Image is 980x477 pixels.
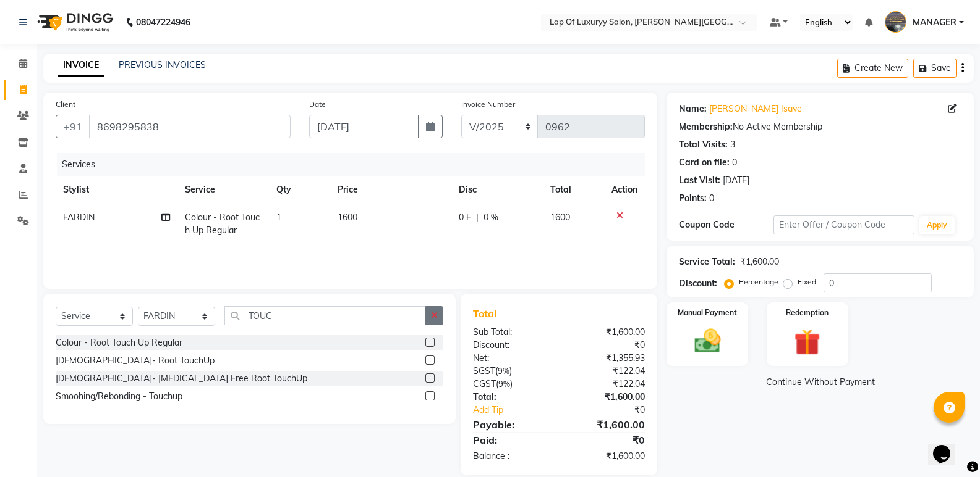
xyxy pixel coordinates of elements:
span: SGST [473,365,495,376]
div: Balance : [464,450,559,463]
div: Name: [679,102,707,115]
a: Add Tip [464,404,575,417]
img: _gift.svg [786,326,829,359]
div: [DATE] [723,174,749,187]
label: Invoice Number [461,99,515,110]
div: ( ) [464,365,559,378]
div: ₹1,600.00 [559,417,654,432]
input: Search by Name/Mobile/Email/Code [89,115,291,138]
span: CGST [473,378,496,389]
div: 3 [730,138,735,151]
span: 9% [498,379,510,389]
span: Colour - Root Touch Up Regular [185,212,260,236]
div: Coupon Code [679,218,773,231]
div: No Active Membership [679,120,961,133]
div: Discount: [679,277,717,290]
th: Stylist [56,176,177,204]
button: Save [913,59,957,78]
div: Last Visit: [679,174,720,187]
th: Price [330,176,452,204]
div: ₹1,600.00 [559,391,654,404]
b: 08047224946 [136,5,190,39]
th: Service [177,176,269,204]
div: Points: [679,192,707,205]
div: 0 [709,192,714,205]
div: Total: [464,391,559,404]
a: PREVIOUS INVOICES [119,59,206,70]
div: Services [57,153,654,176]
div: ₹1,355.93 [559,352,654,365]
input: Search or Scan [224,306,426,325]
label: Manual Payment [678,307,737,318]
label: Percentage [739,276,778,288]
div: Service Total: [679,255,735,268]
div: 0 [732,156,737,169]
th: Qty [269,176,330,204]
span: Total [473,307,501,320]
div: Card on file: [679,156,730,169]
img: MANAGER [885,11,906,33]
label: Fixed [798,276,816,288]
div: ₹122.04 [559,378,654,391]
div: Colour - Root Touch Up Regular [56,336,182,349]
span: 1600 [338,212,357,223]
img: _cash.svg [686,326,729,356]
button: +91 [56,115,90,138]
div: ₹0 [559,433,654,447]
span: MANAGER [913,16,957,29]
div: Net: [464,352,559,365]
span: 1600 [550,212,570,223]
div: Membership: [679,120,733,133]
th: Total [543,176,604,204]
input: Enter Offer / Coupon Code [773,215,914,234]
span: 0 F [459,211,471,224]
div: ₹1,600.00 [559,326,654,339]
span: 0 % [484,211,498,224]
div: Smoohing/Rebonding - Touchup [56,390,182,403]
button: Create New [837,59,908,78]
div: Payable: [464,417,559,432]
a: [PERSON_NAME] Isave [709,102,802,115]
span: 1 [276,212,281,223]
div: Paid: [464,433,559,447]
div: Total Visits: [679,138,728,151]
div: ₹1,600.00 [740,255,779,268]
img: logo [32,5,116,39]
iframe: chat widget [928,428,968,465]
label: Redemption [786,307,829,318]
span: 9% [498,366,509,376]
div: ( ) [464,378,559,391]
div: ₹0 [559,339,654,352]
a: INVOICE [58,54,104,77]
div: [DEMOGRAPHIC_DATA]- [MEDICAL_DATA] Free Root TouchUp [56,372,307,385]
div: ₹1,600.00 [559,450,654,463]
button: Apply [919,216,955,234]
div: Discount: [464,339,559,352]
a: Continue Without Payment [669,376,971,389]
div: ₹0 [575,404,654,417]
th: Disc [451,176,543,204]
div: [DEMOGRAPHIC_DATA]- Root TouchUp [56,354,215,367]
label: Date [309,99,326,110]
span: | [476,211,479,224]
div: ₹122.04 [559,365,654,378]
span: FARDIN [63,212,95,223]
div: Sub Total: [464,326,559,339]
th: Action [604,176,645,204]
label: Client [56,99,75,110]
